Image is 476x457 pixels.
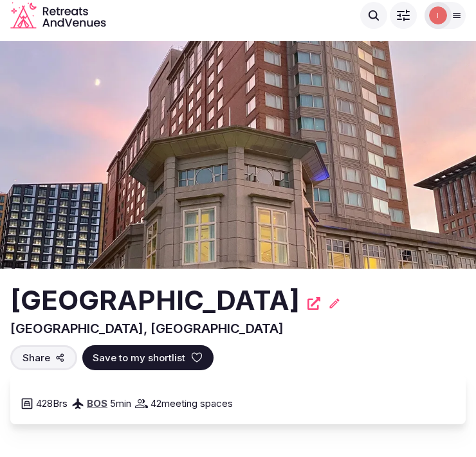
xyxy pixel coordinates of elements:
span: 42 meeting spaces [151,397,233,410]
button: Save to my shortlist [82,345,214,370]
span: [GEOGRAPHIC_DATA], [GEOGRAPHIC_DATA] [10,321,284,336]
h2: [GEOGRAPHIC_DATA] [10,282,300,319]
span: 428 Brs [36,397,68,410]
button: Share [10,345,77,370]
a: Visit the homepage [10,2,106,29]
img: Irene Gonzales [429,6,447,24]
svg: Retreats and Venues company logo [10,2,106,29]
span: 5 min [110,397,131,410]
span: Share [23,351,50,364]
a: BOS [87,397,107,409]
span: Save to my shortlist [93,351,185,364]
